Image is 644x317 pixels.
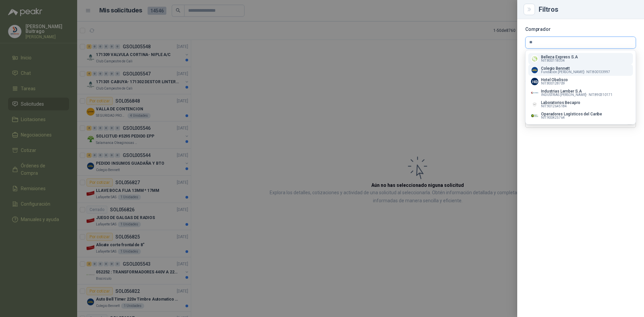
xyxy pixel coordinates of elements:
[525,5,533,13] button: Close
[586,70,610,74] span: NIT : 800133997
[541,70,585,74] span: Fundación [PERSON_NAME] -
[575,120,580,125] span: to
[531,101,538,108] img: Company Logo
[528,110,633,121] button: Company LogoOperadores Logísticos del CaribeNIT:900425764
[528,53,633,64] button: Company LogoBelleza Express S.ANIT:800118334
[541,101,580,105] p: Laboratorios Becapro
[541,89,612,93] p: Industrias Lember S.A
[528,76,633,87] button: Company LogoHotel ObeliscoNIT:800128709
[541,78,568,82] p: Hotel Obelisco
[541,105,567,108] span: NIT : 9012645184
[531,78,538,85] img: Company Logo
[531,66,538,74] img: Company Logo
[528,87,633,99] button: Company LogoIndustrias Lember S.AINDUSTRIAS [PERSON_NAME]-NIT:890310171
[528,99,633,110] button: Company LogoLaboratorios BecaproNIT:9012645184
[541,112,602,116] p: Operadores Logísticos del Caribe
[539,6,636,13] div: Filtros
[541,93,587,97] span: INDUSTRIAS [PERSON_NAME] -
[541,55,578,59] p: Belleza Express S.A
[589,93,612,97] span: NIT : 890310171
[531,89,538,97] img: Company Logo
[541,116,565,119] span: NIT : 900425764
[531,112,538,119] img: Company Logo
[541,82,565,85] span: NIT : 800128709
[531,55,538,62] img: Company Logo
[528,64,633,76] button: Company LogoColegio BennettFundación [PERSON_NAME]-NIT:800133997
[541,59,565,62] span: NIT : 800118334
[541,66,610,70] p: Colegio Bennett
[525,27,636,31] p: Comprador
